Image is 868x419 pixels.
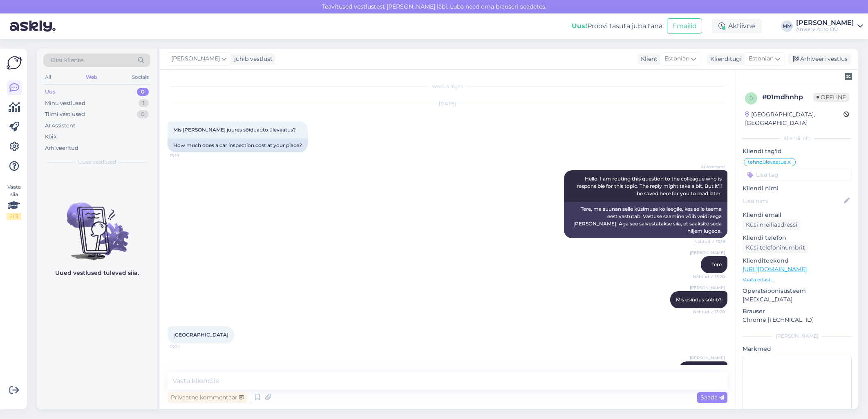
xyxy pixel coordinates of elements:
span: [GEOGRAPHIC_DATA] [173,332,228,338]
span: [PERSON_NAME] [690,355,725,361]
div: Aktiivne [712,19,762,33]
div: 1 [139,99,149,107]
span: Nähtud ✓ 13:20 [693,309,725,315]
p: Märkmed [743,345,852,353]
span: Estonian [664,54,689,63]
div: 0 [137,110,149,118]
div: Web [84,72,99,82]
input: Lisa nimi [743,196,842,205]
p: Kliendi tag'id [743,147,852,156]
img: zendesk [845,73,852,80]
div: Küsi meiliaadressi [743,219,801,230]
div: Tere, ma suunan selle küsimuse kolleegile, kes selle teema eest vastutab. Vastuse saamine võib ve... [564,202,727,238]
span: Nähtud ✓ 13:19 [694,238,725,245]
p: Kliendi email [743,211,852,219]
p: [MEDICAL_DATA] [743,295,852,304]
span: Tere [711,261,722,267]
div: Kõik [45,133,57,141]
div: Privaatne kommentaar [168,392,247,403]
div: [PERSON_NAME] [796,20,854,26]
div: Uus [45,88,56,96]
div: Kliendi info [743,135,852,142]
div: Küsi telefoninumbrit [743,242,808,253]
span: Saada [700,394,724,401]
span: Nähtud ✓ 13:20 [693,274,725,280]
div: How much does a car inspection cost at your place? [168,138,308,152]
p: Klienditeekond [743,256,852,265]
div: AI Assistent [45,122,75,130]
div: Socials [130,72,150,82]
span: Estonian [749,54,774,63]
span: Otsi kliente [51,56,83,65]
span: AI Assistent [694,164,725,170]
div: 0 [137,88,149,96]
a: [URL][DOMAIN_NAME] [743,265,807,273]
span: [PERSON_NAME] [690,285,725,291]
div: [GEOGRAPHIC_DATA], [GEOGRAPHIC_DATA] [745,110,843,127]
span: [PERSON_NAME] [690,250,725,256]
div: Vestlus algas [168,83,727,90]
div: Vaata siia [7,183,21,220]
input: Lisa tag [743,169,852,181]
p: Operatsioonisüsteem [743,287,852,295]
p: Chrome [TECHNICAL_ID] [743,316,852,324]
p: Kliendi nimi [743,184,852,193]
div: Klient [638,55,658,63]
span: 0 [749,95,753,101]
b: Uus! [572,22,587,30]
img: Askly Logo [7,55,22,71]
div: juhib vestlust [231,55,273,63]
span: Hello, I am routing this question to the colleague who is responsible for this topic. The reply m... [577,176,723,196]
div: Tiimi vestlused [45,110,85,118]
span: 13:19 [170,153,201,159]
p: Uued vestlused tulevad siia. [55,269,139,277]
div: # 01mdhnhp [762,92,813,102]
div: [PERSON_NAME] [743,332,852,340]
div: Arhiveeri vestlus [788,53,851,65]
button: Emailid [667,18,702,34]
p: Brauser [743,307,852,316]
div: Amserv Auto OÜ [796,26,854,33]
div: All [43,72,53,82]
img: No chats [37,188,157,261]
div: Minu vestlused [45,99,85,107]
span: Uued vestlused [78,158,116,166]
span: tehnoülevaatus [748,160,786,165]
span: Mis esindus sobib? [676,296,722,303]
div: 2 / 3 [7,213,21,220]
div: [DATE] [168,100,727,107]
div: Proovi tasuta juba täna: [572,21,664,31]
div: Klienditugi [707,55,742,63]
a: [PERSON_NAME]Amserv Auto OÜ [796,20,863,33]
span: [PERSON_NAME] [171,54,220,63]
span: Offline [813,93,849,102]
span: 13:22 [170,344,201,350]
div: MM [781,20,793,32]
span: Mis [PERSON_NAME] juures sõiduauto ülevaatus? [173,127,296,133]
p: Vaata edasi ... [743,276,852,283]
p: Kliendi telefon [743,234,852,242]
div: Arhiveeritud [45,144,78,152]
